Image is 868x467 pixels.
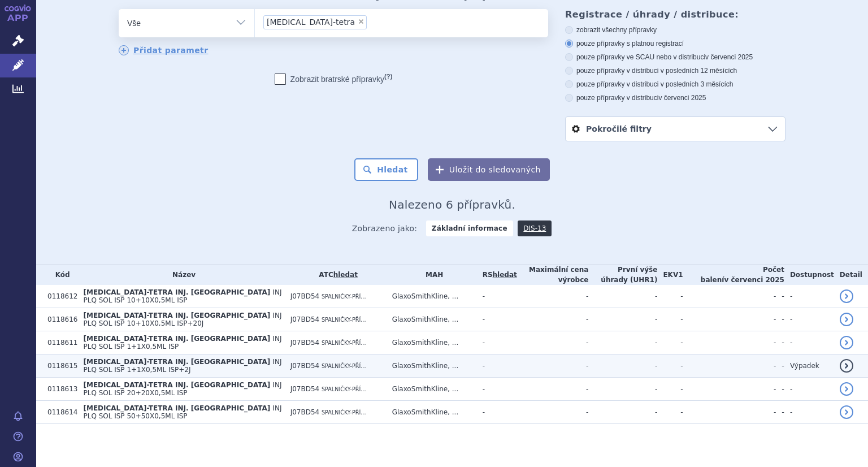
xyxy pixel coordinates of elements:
[384,73,392,80] abbr: (?)
[322,409,366,416] span: SPALNIČKY-PŘÍ...
[565,53,785,62] label: pouze přípravky ve SCAU nebo v distribuci
[840,313,853,326] a: detail
[566,117,785,141] a: Pokročilé filtry
[657,354,683,378] td: -
[352,220,418,236] span: Zobrazeno jako:
[387,354,477,378] td: GlaxoSmithKline, ...
[683,354,776,378] td: -
[776,308,784,331] td: -
[784,401,834,424] td: -
[657,265,683,285] th: EKV1
[588,331,657,354] td: -
[358,18,364,25] span: ×
[784,285,834,308] td: -
[588,285,657,308] td: -
[565,80,785,89] label: pouze přípravky v distribuci v posledních 3 měsících
[776,331,784,354] td: -
[83,404,281,420] span: INJ PLQ SOL ISP 50+50X0,5ML ISP
[477,354,517,378] td: -
[83,381,281,397] span: INJ PLQ SOL ISP 20+20X0,5ML ISP
[477,265,517,285] th: RS
[322,363,366,369] span: SPALNIČKY-PŘÍ...
[290,408,320,416] span: J07BD54
[776,354,784,378] td: -
[290,385,320,393] span: J07BD54
[389,198,515,211] span: Nalezeno 6 přípravků.
[83,312,281,327] span: INJ PLQ SOL ISP 10+10X0,5ML ISP+20J
[683,265,784,285] th: Počet balení
[83,288,270,296] span: [MEDICAL_DATA]-TETRA INJ. [GEOGRAPHIC_DATA]
[290,339,320,347] span: J07BD54
[683,401,776,424] td: -
[477,401,517,424] td: -
[776,401,784,424] td: -
[322,293,366,300] span: SPALNIČKY-PŘÍ...
[834,265,868,285] th: Detail
[588,354,657,378] td: -
[724,276,784,284] span: v červenci 2025
[477,331,517,354] td: -
[517,285,589,308] td: -
[518,220,552,236] a: DIS-13
[683,308,776,331] td: -
[493,271,517,279] del: hledat
[290,315,320,323] span: J07BD54
[840,289,853,303] a: detail
[83,312,270,319] span: [MEDICAL_DATA]-TETRA INJ. [GEOGRAPHIC_DATA]
[83,335,281,351] span: INJ PLQ SOL ISP 1+1X0,5ML ISP
[322,340,366,346] span: SPALNIČKY-PŘÍ...
[776,378,784,401] td: -
[657,308,683,331] td: -
[683,378,776,401] td: -
[657,285,683,308] td: -
[517,331,589,354] td: -
[840,336,853,349] a: detail
[784,331,834,354] td: -
[683,331,776,354] td: -
[83,358,281,374] span: INJ PLQ SOL ISP 1+1X0,5ML ISP+2J
[370,15,376,29] input: [MEDICAL_DATA]-tetra
[42,308,77,331] td: 0118616
[83,358,270,366] span: [MEDICAL_DATA]-TETRA INJ. [GEOGRAPHIC_DATA]
[517,401,589,424] td: -
[322,317,366,323] span: SPALNIČKY-PŘÍ...
[784,378,834,401] td: -
[42,331,77,354] td: 0118611
[42,354,77,378] td: 0118615
[588,401,657,424] td: -
[840,405,853,419] a: detail
[657,331,683,354] td: -
[42,401,77,424] td: 0118614
[784,265,834,285] th: Dostupnost
[83,335,270,343] span: [MEDICAL_DATA]-TETRA INJ. [GEOGRAPHIC_DATA]
[588,378,657,401] td: -
[285,265,387,285] th: ATC
[565,9,785,20] h3: Registrace / úhrady / distribuce:
[840,359,853,373] a: detail
[517,378,589,401] td: -
[77,265,284,285] th: Název
[42,378,77,401] td: 0118613
[658,94,706,102] span: v červenci 2025
[657,378,683,401] td: -
[493,271,517,279] a: vyhledávání neobsahuje žádnou platnou referenční skupinu
[477,285,517,308] td: -
[428,158,550,181] button: Uložit do sledovaných
[588,265,657,285] th: První výše úhrady (UHR1)
[83,288,281,304] span: INJ PLQ SOL ISP 10+10X0,5ML ISP
[683,285,776,308] td: -
[267,18,355,26] span: [MEDICAL_DATA]-tetra
[275,73,393,85] label: Zobrazit bratrské přípravky
[42,265,77,285] th: Kód
[426,220,513,236] strong: Základní informace
[322,386,366,392] span: SPALNIČKY-PŘÍ...
[387,308,477,331] td: GlaxoSmithKline, ...
[477,378,517,401] td: -
[565,39,785,48] label: pouze přípravky s platnou registrací
[840,382,853,396] a: detail
[83,404,270,412] span: [MEDICAL_DATA]-TETRA INJ. [GEOGRAPHIC_DATA]
[517,354,589,378] td: -
[517,265,589,285] th: Maximální cena výrobce
[387,378,477,401] td: GlaxoSmithKline, ...
[83,381,270,389] span: [MEDICAL_DATA]-TETRA INJ. [GEOGRAPHIC_DATA]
